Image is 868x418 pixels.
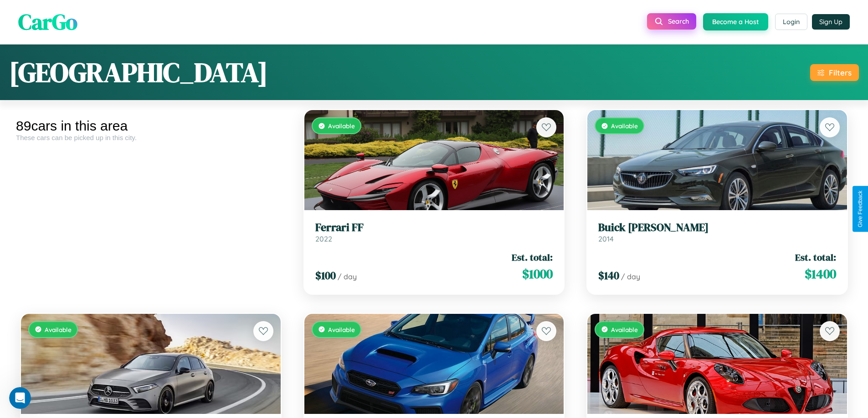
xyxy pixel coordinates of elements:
[16,134,286,141] div: These cars can be picked up in this city.
[315,221,553,243] a: Ferrari FF2022
[621,272,640,281] span: / day
[338,272,357,281] span: / day
[668,17,689,25] span: Search
[9,54,268,91] h1: [GEOGRAPHIC_DATA]
[45,326,72,333] span: Available
[522,265,553,283] span: $ 1000
[795,251,836,264] span: Est. total:
[315,268,336,283] span: $ 100
[598,221,836,234] h3: Buick [PERSON_NAME]
[598,221,836,243] a: Buick [PERSON_NAME]2014
[328,122,355,130] span: Available
[16,118,286,134] div: 89 cars in this area
[598,268,619,283] span: $ 140
[598,234,614,243] span: 2014
[829,68,852,77] div: Filters
[315,221,553,234] h3: Ferrari FF
[857,191,863,227] div: Give Feedback
[703,13,768,30] button: Become a Host
[775,14,807,30] button: Login
[512,251,553,264] span: Est. total:
[9,387,31,409] iframe: Intercom live chat
[812,14,850,30] button: Sign Up
[805,265,836,283] span: $ 1400
[315,234,332,243] span: 2022
[611,326,638,333] span: Available
[810,64,859,81] button: Filters
[647,13,696,30] button: Search
[18,7,77,37] span: CarGo
[611,122,638,130] span: Available
[328,326,355,333] span: Available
